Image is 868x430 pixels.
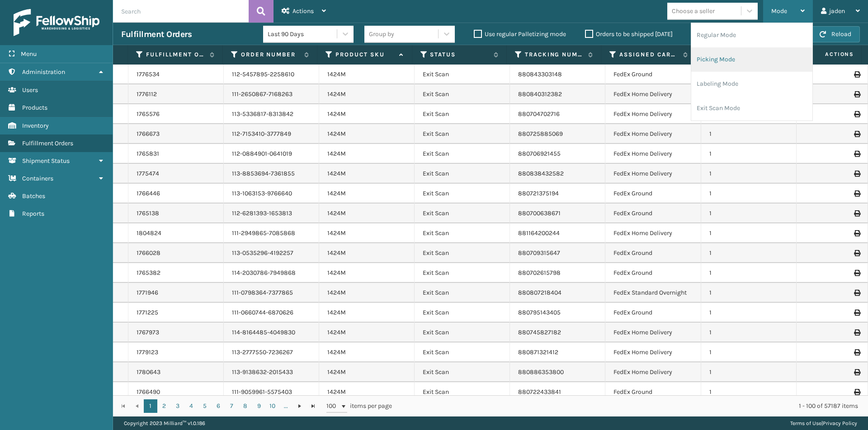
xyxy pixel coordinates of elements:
[137,268,160,277] a: 1765382
[518,229,560,237] a: 881164200244
[415,342,510,362] td: Exit Scan
[691,96,812,120] li: Exit Scan Mode
[146,51,205,59] label: Fulfillment Order Id
[605,164,701,184] td: FedEx Home Delivery
[415,84,510,104] td: Exit Scan
[605,303,701,323] td: FedEx Ground
[854,250,859,256] i: Print Label
[327,170,346,177] a: 1424M
[224,283,319,303] td: 111-0798364-7377865
[327,190,346,197] a: 1424M
[224,223,319,243] td: 111-2949865-7085868
[252,399,266,413] a: 9
[854,310,859,316] i: Print Label
[701,243,797,263] td: 1
[335,51,394,59] label: Product SKU
[327,110,346,118] a: 1424M
[854,270,859,276] i: Print Label
[605,144,701,164] td: FedEx Home Delivery
[605,323,701,342] td: FedEx Home Delivery
[225,399,239,413] a: 7
[672,6,715,16] div: Choose a seller
[793,47,859,62] span: Actions
[415,362,510,382] td: Exit Scan
[701,164,797,184] td: 1
[415,124,510,144] td: Exit Scan
[327,289,346,296] a: 1424M
[518,348,558,356] a: 880871321412
[137,249,160,258] a: 1766028
[224,65,319,84] td: 112-5457895-2258610
[605,65,701,84] td: FedEx Ground
[137,129,160,139] a: 1766673
[691,72,812,96] li: Labeling Mode
[198,399,212,413] a: 5
[415,303,510,323] td: Exit Scan
[14,9,99,36] img: logo
[137,308,158,317] a: 1771225
[691,23,812,47] li: Regular Mode
[327,328,346,336] a: 1424M
[701,184,797,203] td: 1
[307,399,320,413] a: Go to the last page
[518,388,561,396] a: 880722433841
[854,131,859,137] i: Print Label
[518,110,560,118] a: 880704702716
[224,362,319,382] td: 113-9138632-2015433
[701,283,797,303] td: 1
[854,91,859,97] i: Print Label
[224,263,319,283] td: 114-2030786-7949868
[327,130,346,138] a: 1424M
[415,263,510,283] td: Exit Scan
[224,323,319,342] td: 114-8164485-4049830
[327,269,346,277] a: 1424M
[790,416,857,430] div: |
[605,382,701,402] td: FedEx Ground
[854,171,859,177] i: Print Label
[854,349,859,356] i: Print Label
[619,51,678,59] label: Assigned Carrier Service
[327,70,346,78] a: 1424M
[293,399,307,413] a: Go to the next page
[701,144,797,164] td: 1
[518,130,563,138] a: 880725885069
[212,399,225,413] a: 6
[279,399,293,413] a: ...
[327,388,346,396] a: 1424M
[327,229,346,237] a: 1424M
[137,368,160,377] a: 1780643
[854,151,859,157] i: Print Label
[224,203,319,223] td: 112-6281393-1653813
[415,144,510,164] td: Exit Scan
[585,30,673,38] label: Orders to be shipped [DATE]
[22,68,65,76] span: Administration
[137,288,158,297] a: 1771946
[292,7,314,15] span: Actions
[430,51,489,59] label: Status
[405,402,858,411] div: 1 - 100 of 57187 items
[525,51,584,59] label: Tracking Number
[854,230,859,236] i: Print Label
[137,348,158,357] a: 1779123
[137,110,160,119] a: 1765576
[605,84,701,104] td: FedEx Home Delivery
[415,65,510,84] td: Exit Scan
[327,90,346,98] a: 1424M
[518,328,561,336] a: 880745827182
[854,71,859,78] i: Print Label
[137,169,159,178] a: 1775474
[21,50,37,58] span: Menu
[22,104,47,111] span: Products
[605,342,701,362] td: FedEx Home Delivery
[224,382,319,402] td: 111-9059961-5575403
[854,369,859,375] i: Print Label
[327,209,346,217] a: 1424M
[518,309,561,316] a: 880795143405
[854,329,859,336] i: Print Label
[854,290,859,296] i: Print Label
[518,170,564,177] a: 880838432582
[369,29,394,39] div: Group by
[224,243,319,263] td: 113-0535296-4192257
[701,203,797,223] td: 1
[701,124,797,144] td: 1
